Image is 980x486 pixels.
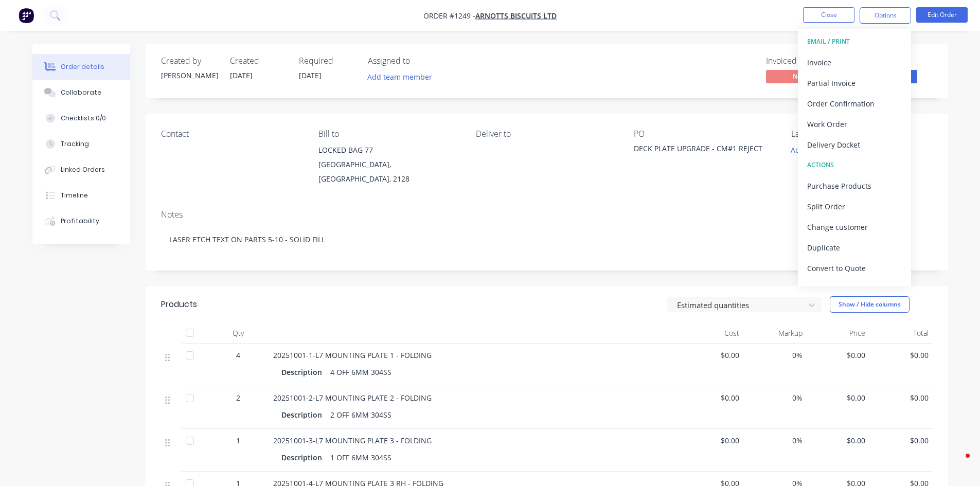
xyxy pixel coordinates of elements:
div: Checklists 0/0 [61,114,106,123]
span: 20251001-1-L7 MOUNTING PLATE 1 - FOLDING [273,350,432,360]
span: 0% [747,435,803,446]
div: Linked Orders [61,165,105,174]
div: Bill to [318,129,459,139]
div: Deliver to [476,129,617,139]
div: Work Order [807,117,902,132]
span: $0.00 [685,435,740,446]
span: $0.00 [811,392,866,403]
span: $0.00 [685,392,740,403]
span: [DATE] [230,70,253,80]
div: Notes [161,210,933,220]
div: Created [230,56,287,66]
div: Purchase Products [807,178,902,193]
div: Price [807,323,870,344]
span: 0% [747,392,803,403]
button: Close [803,7,854,23]
div: Partial Invoice [807,76,902,91]
div: Description [281,407,326,422]
span: $0.00 [874,350,929,361]
button: Tracking [32,131,130,157]
div: Qty [207,323,269,344]
button: Linked Orders [32,157,130,183]
div: [PERSON_NAME] [161,70,218,81]
span: $0.00 [811,350,866,361]
span: 1 [236,435,240,446]
div: DECK PLATE UPGRADE - CM#1 REJECT [634,143,762,157]
div: ACTIONS [807,158,902,172]
div: 1 OFF 6MM 304SS [326,450,396,465]
div: Cost [681,323,744,344]
div: Change customer [807,220,902,235]
div: Tracking [61,139,89,149]
span: 0% [747,350,803,361]
span: 2 [236,392,240,403]
div: EMAIL / PRINT [807,35,902,48]
button: Show / Hide columns [830,296,910,313]
div: Invoiced [766,56,843,66]
button: Collaborate [32,80,130,105]
span: 20251001-2-L7 MOUNTING PLATE 2 - FOLDING [273,393,432,403]
button: Add team member [368,70,438,84]
img: Factory [19,8,34,23]
span: 20251001-3-L7 MOUNTING PLATE 3 - FOLDING [273,436,432,445]
span: No [766,70,828,83]
div: Duplicate [807,240,902,255]
div: Archive [807,281,902,296]
button: Profitability [32,208,130,234]
div: Profitability [61,217,99,226]
span: $0.00 [874,435,929,446]
div: LOCKED BAG 77 [318,143,459,157]
button: Timeline [32,183,130,208]
span: $0.00 [811,435,866,446]
div: Description [281,365,326,380]
div: Contact [161,129,302,139]
div: [GEOGRAPHIC_DATA], [GEOGRAPHIC_DATA], 2128 [318,157,459,186]
div: Assigned to [368,56,471,66]
div: Timeline [61,191,88,200]
a: ARNOTTS BISCUITS LTD [475,11,557,21]
button: Add labels [786,143,833,157]
div: Convert to Quote [807,261,902,276]
span: $0.00 [685,350,740,361]
div: Labels [791,129,932,139]
span: [DATE] [299,70,322,80]
span: $0.00 [874,392,929,403]
div: LASER ETCH TEXT ON PARTS 5-10 - SOLID FILL [161,224,933,255]
div: Required [299,56,355,66]
div: Delivery Docket [807,137,902,152]
div: LOCKED BAG 77[GEOGRAPHIC_DATA], [GEOGRAPHIC_DATA], 2128 [318,143,459,186]
div: Products [161,298,197,311]
span: 4 [236,350,240,361]
button: Edit Order [916,7,968,23]
button: Order details [32,54,130,80]
button: Add team member [362,70,437,84]
div: Collaborate [61,88,101,97]
div: Split Order [807,199,902,214]
div: Description [281,450,326,465]
div: Markup [743,323,807,344]
div: 4 OFF 6MM 304SS [326,365,396,380]
div: Order Confirmation [807,96,902,111]
div: Total [869,323,933,344]
div: Order details [61,62,104,71]
div: Created by [161,56,218,66]
div: 2 OFF 6MM 304SS [326,407,396,422]
div: Invoice [807,55,902,70]
span: Order #1249 - [423,11,475,21]
button: Checklists 0/0 [32,105,130,131]
div: PO [634,129,775,139]
button: Options [860,7,911,24]
iframe: Intercom live chat [945,451,970,476]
